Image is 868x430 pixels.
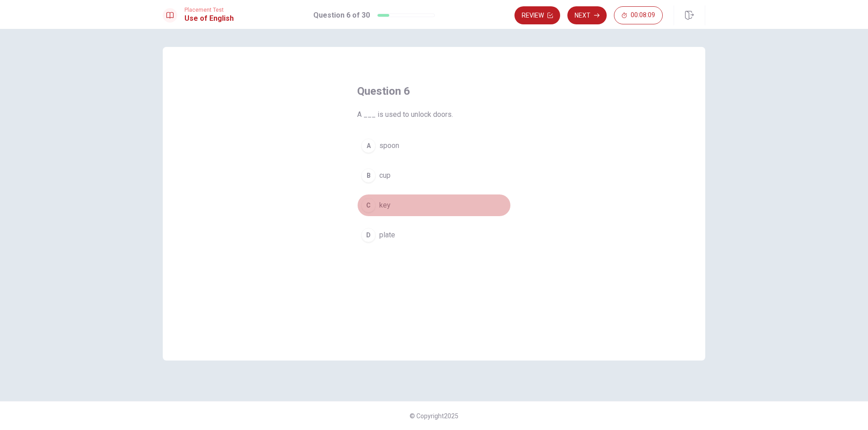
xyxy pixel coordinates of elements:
span: spoon [379,140,399,151]
button: Dplate [357,224,511,246]
div: A [361,139,376,153]
button: Review [514,6,560,24]
button: Aspoon [357,134,511,157]
button: 00:08:09 [614,6,663,24]
span: A ___ is used to unlock doors. [357,109,511,120]
div: B [361,168,376,183]
h4: Question 6 [357,84,511,98]
span: plate [379,230,395,240]
span: cup [379,170,391,181]
button: Next [567,6,607,24]
button: Ckey [357,194,511,217]
div: C [361,198,376,213]
span: 00:08:09 [631,12,655,19]
h1: Question 6 of 30 [313,10,370,21]
h1: Use of English [184,13,234,24]
div: D [361,228,376,242]
span: Placement Test [184,7,234,13]
span: key [379,200,391,211]
span: © Copyright 2025 [410,412,458,420]
button: Bcup [357,164,511,187]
